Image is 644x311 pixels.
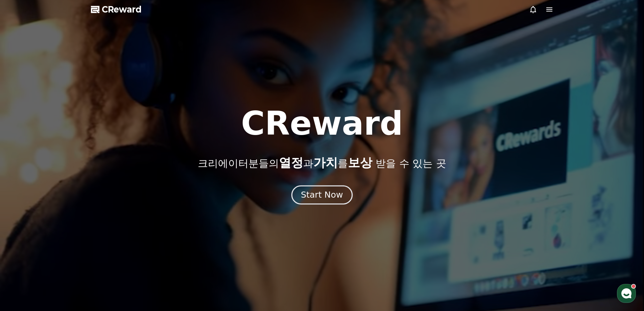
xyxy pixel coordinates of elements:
div: Start Now [301,189,343,201]
span: CReward [102,4,142,15]
a: Start Now [293,193,351,199]
button: Start Now [291,185,353,204]
a: 대화 [45,215,87,231]
h1: CReward [241,107,403,140]
a: CReward [91,4,142,15]
a: 설정 [87,215,130,231]
p: 크리에이터분들의 과 를 받을 수 있는 곳 [198,156,446,170]
span: 홈 [21,225,25,230]
span: 가치 [313,156,338,170]
span: 설정 [104,225,113,230]
span: 열정 [279,156,303,170]
span: 대화 [62,225,70,230]
span: 보상 [348,156,372,170]
a: 홈 [2,215,45,231]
